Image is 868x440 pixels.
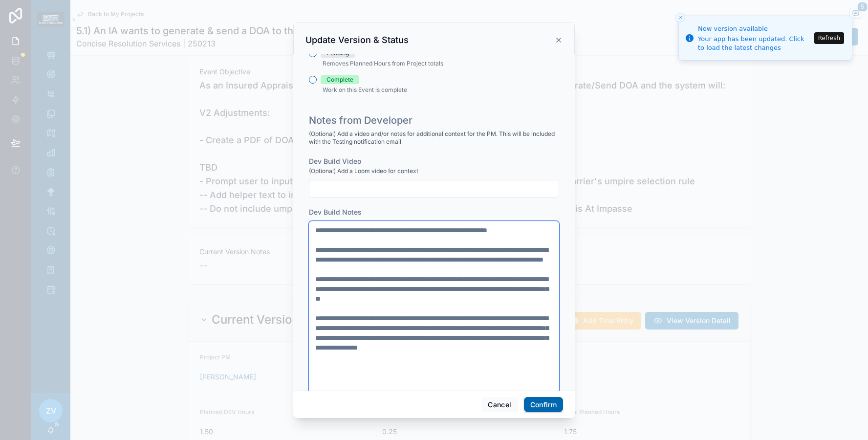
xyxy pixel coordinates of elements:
button: Refresh [814,32,844,44]
div: Your app has been updated. Click to load the latest changes [698,35,811,52]
div: New version available [698,24,811,34]
button: Cancel [481,397,518,413]
span: Dev Build Notes [309,208,362,216]
h1: Notes from Developer [309,113,412,127]
span: Dev Build Video [309,157,361,165]
span: (Optional) Add a Loom video for context [309,167,418,175]
span: (Optional) Add a video and/or notes for additional context for the PM. This will be included with... [309,130,559,146]
h3: Update Version & Status [305,34,409,46]
button: Confirm [524,397,563,413]
span: Work on this Event is complete [323,86,407,93]
span: Removes Planned Hours from Project totals [323,60,443,67]
button: Close toast [675,13,685,22]
div: Complete [326,75,353,84]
